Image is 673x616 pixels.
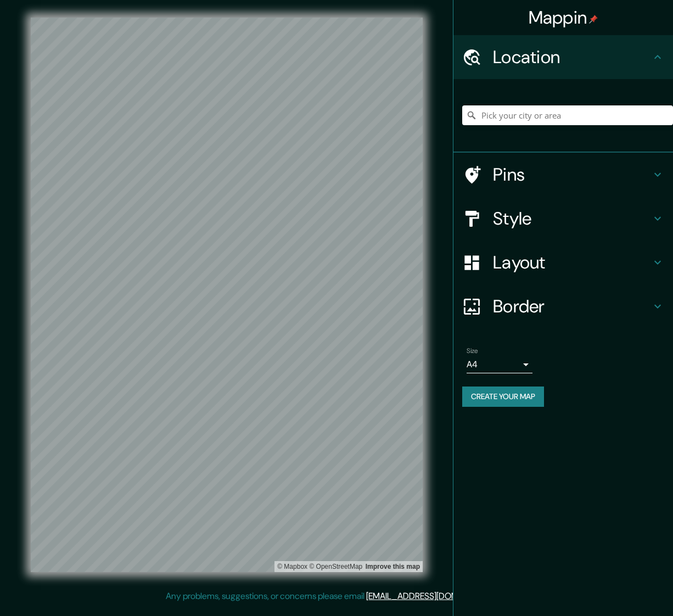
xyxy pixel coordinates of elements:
div: Style [453,197,673,240]
h4: Location [493,46,651,68]
input: Pick your city or area [462,105,673,125]
h4: Layout [493,251,651,273]
img: pin-icon.png [589,15,598,24]
canvas: Map [31,18,423,572]
div: A4 [467,356,532,373]
label: Size [467,346,478,356]
div: Border [453,284,673,328]
p: Any problems, suggestions, or concerns please email . [166,590,503,603]
h4: Pins [493,164,651,186]
div: Layout [453,240,673,284]
a: Mapbox [277,563,307,570]
h4: Style [493,208,651,229]
button: Create your map [462,387,544,407]
a: OpenStreetMap [309,563,362,570]
div: Pins [453,153,673,197]
a: Map feedback [366,563,420,570]
a: [EMAIL_ADDRESS][DOMAIN_NAME] [366,590,502,602]
h4: Border [493,295,651,317]
h4: Mappin [529,7,598,29]
div: Location [453,35,673,79]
